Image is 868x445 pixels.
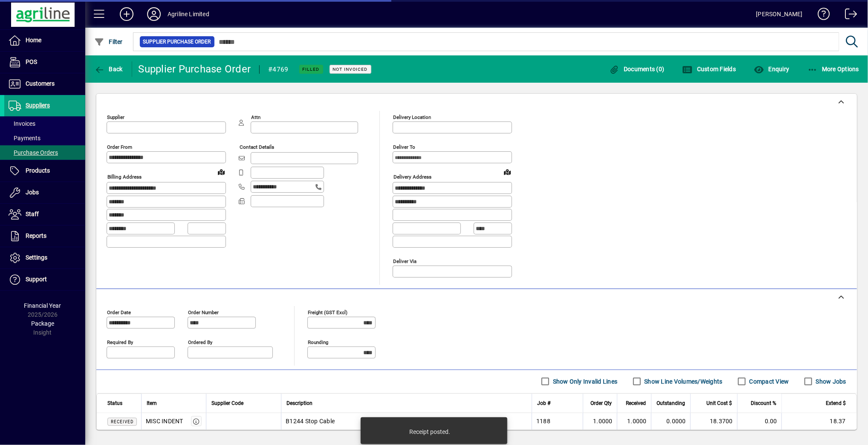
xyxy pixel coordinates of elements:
button: Back [92,61,125,77]
button: Add [113,6,140,22]
td: 1.0000 [617,413,651,430]
div: Supplier Purchase Order [139,62,251,76]
div: #4769 [268,63,288,76]
a: Jobs [4,182,85,203]
label: Show Only Invalid Lines [551,377,618,386]
span: Back [94,66,123,72]
span: Reports [26,232,46,239]
label: Show Jobs [814,377,846,386]
mat-label: Attn [251,114,260,120]
span: Received [626,399,646,408]
button: Profile [140,6,168,22]
span: Jobs [26,189,39,196]
span: Enquiry [754,66,789,72]
div: Receipt posted. [409,428,450,436]
mat-label: Order from [107,144,132,150]
mat-label: Rounding [308,339,328,345]
a: Reports [4,225,85,247]
a: View on map [501,165,514,179]
mat-label: Supplier [107,114,124,120]
span: More Options [807,66,859,72]
a: POS [4,52,85,73]
span: Home [26,37,41,43]
div: Agriline Limited [168,7,209,21]
label: Compact View [748,377,789,386]
span: Settings [26,254,47,261]
a: Products [4,160,85,182]
span: Supplier Code [211,399,243,408]
span: Job # [537,399,550,408]
span: 1188 [536,417,550,425]
a: Support [4,269,85,290]
span: Purchase Orders [9,149,58,156]
td: 18.37 [781,413,856,430]
span: Status [107,399,122,408]
span: Package [31,320,54,327]
span: Invoices [9,120,35,127]
span: Not Invoiced [333,66,368,72]
button: More Options [805,61,862,77]
span: Outstanding [657,399,685,408]
span: Filled [303,66,320,72]
div: MISC INDENT [146,417,183,425]
span: Documents (0) [609,66,665,72]
span: Support [26,276,47,283]
span: Supplier Purchase Order [143,38,211,46]
mat-label: Required by [107,339,133,345]
mat-label: Deliver via [393,258,417,264]
mat-label: Freight (GST excl) [308,309,347,315]
mat-label: Order number [188,309,219,315]
a: Settings [4,247,85,269]
span: Item [147,399,157,408]
span: POS [26,58,37,65]
a: Invoices [4,116,85,131]
mat-label: Deliver To [393,144,415,150]
a: View on map [214,165,228,179]
span: Description [286,399,312,408]
mat-label: Delivery Location [393,114,431,120]
span: Customers [26,80,55,87]
td: 0.0000 [651,413,690,430]
span: Payments [9,135,41,142]
a: Knowledge Base [811,2,830,29]
td: 18.3700 [690,413,737,430]
div: [PERSON_NAME] [756,7,803,21]
span: Custom Fields [683,66,736,72]
span: Unit Cost $ [706,399,732,408]
a: Logout [839,2,857,29]
td: 1.0000 [583,413,617,430]
mat-label: Ordered by [188,339,212,345]
span: Staff [26,211,39,217]
app-page-header-button: Back [85,61,132,77]
button: Filter [92,34,125,49]
span: Extend $ [826,399,846,408]
td: 0.00 [737,413,781,430]
label: Show Line Volumes/Weights [643,377,723,386]
a: Home [4,30,85,51]
a: Customers [4,73,85,95]
span: Financial Year [24,302,61,309]
mat-label: Order date [107,309,131,315]
a: Staff [4,204,85,225]
span: Filter [94,38,123,45]
span: Received [111,419,133,424]
span: Products [26,167,50,174]
a: Purchase Orders [4,145,85,160]
button: Enquiry [752,61,791,77]
span: Discount % [751,399,776,408]
span: Suppliers [26,102,50,109]
button: Custom Fields [680,61,738,77]
span: B1244 Stop Cable [286,417,335,425]
button: Documents (0) [607,61,667,77]
span: Order Qty [590,399,612,408]
a: Payments [4,131,85,145]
